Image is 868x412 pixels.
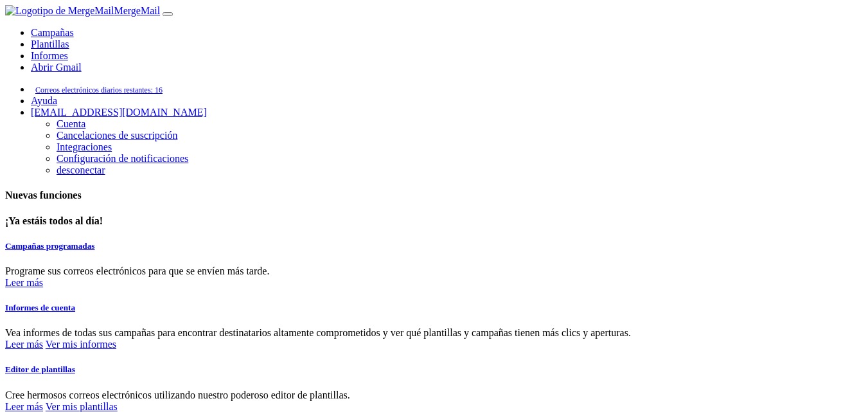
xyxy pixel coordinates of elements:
font: ¡Ya estáis todos al día! [5,215,103,226]
a: Informes de cuenta [5,303,75,312]
div: [EMAIL_ADDRESS][DOMAIN_NAME] [31,118,863,176]
a: Integraciones [57,141,112,152]
a: Informes [31,50,68,61]
a: Configuración de notificaciones [57,153,188,164]
a: Leer más [5,277,43,288]
a: Ver mis informes [46,339,116,350]
img: Logotipo de MergeMail [5,5,114,17]
a: [EMAIL_ADDRESS][DOMAIN_NAME] [31,107,207,118]
a: desconectar [57,165,105,175]
a: Ver mis plantillas [46,401,118,412]
div: Widget de chat [804,350,868,412]
a: Ayuda [31,95,57,106]
font: MergeMail [114,5,160,16]
font: Correos electrónicos diarios restantes: 16 [35,85,163,94]
a: Abrir Gmail [31,62,82,73]
a: Leer más [5,401,43,412]
a: Cancelaciones de suscripción [57,130,177,141]
a: Campañas programadas [5,241,94,251]
font: Vea informes de todas sus campañas para encontrar destinatarios altamente comprometidos y ver qué... [5,327,631,338]
font: Programe sus correos electrónicos para que se envíen más tarde. [5,265,269,276]
a: Campañas [31,27,74,38]
a: Plantillas [31,39,69,49]
a: MergeMail [5,5,160,16]
button: Cambiar navegación [163,12,173,16]
a: Editor de plantillas [5,364,75,374]
a: Leer más [5,339,43,350]
a: Correos electrónicos diarios restantes: 16 [31,84,167,94]
font: Cree hermosos correos electrónicos utilizando nuestro poderoso editor de plantillas. [5,390,350,400]
a: Cuenta [57,118,85,129]
font: Nuevas funciones [5,190,82,201]
iframe: Chat Widget [804,350,868,412]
